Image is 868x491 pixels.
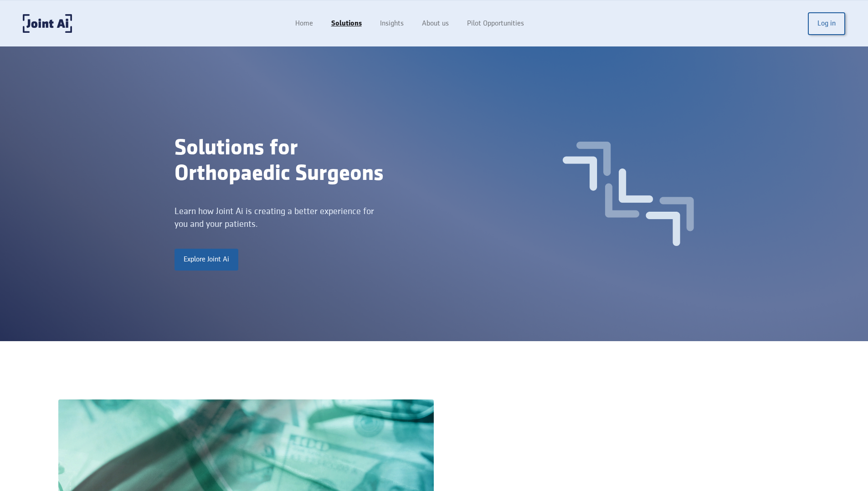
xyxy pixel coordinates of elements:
a: Pilot Opportunities [458,15,533,32]
a: About us [413,15,458,32]
a: Insights [371,15,413,32]
a: Home [286,15,322,32]
div: Solutions for Orthopaedic Surgeons [175,136,460,187]
a: Explore Joint Ai [175,249,238,271]
a: Solutions [322,15,371,32]
a: home [23,14,72,33]
div: Learn how Joint Ai is creating a better experience for you and your patients. [175,205,374,230]
a: Log in [808,12,845,35]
